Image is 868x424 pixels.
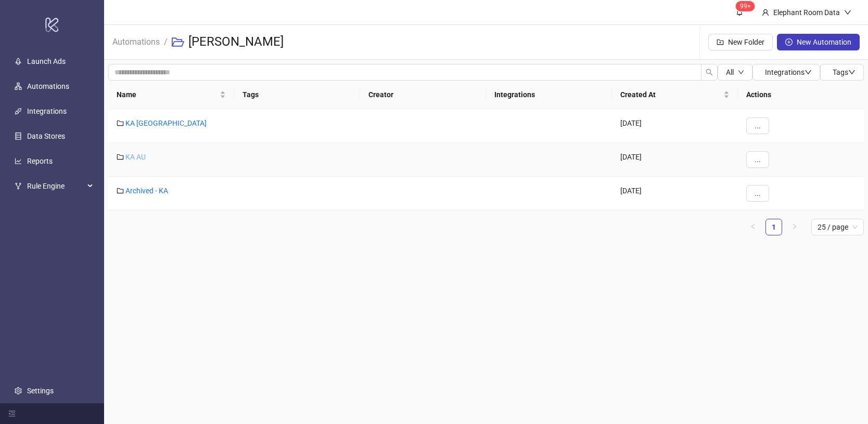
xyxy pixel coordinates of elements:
th: Creator [360,81,486,109]
span: folder [117,120,124,127]
span: fork [15,182,22,190]
span: New Folder [728,38,764,46]
span: down [844,9,851,16]
div: [DATE] [612,143,738,177]
span: 25 / page [818,219,858,235]
span: ... [755,122,761,130]
a: KA AU [125,153,146,161]
a: Automations [27,82,69,90]
span: folder-add [717,38,724,46]
span: down [805,69,812,76]
a: Data Stores [27,132,65,140]
button: Alldown [718,64,752,81]
th: Actions [738,81,864,109]
button: Integrationsdown [752,64,820,81]
span: Created At [620,89,721,100]
a: Reports [27,157,53,165]
li: 1 [765,219,782,235]
span: left [750,223,756,230]
div: [DATE] [612,109,738,143]
button: left [745,219,761,235]
span: Rule Engine [27,176,84,196]
th: Created At [612,81,738,109]
div: [DATE] [612,177,738,210]
span: bell [736,8,743,16]
span: ... [755,155,761,164]
h3: [PERSON_NAME] [188,34,284,50]
button: ... [746,185,769,202]
li: / [164,25,168,59]
a: Settings [27,387,54,395]
button: New Automation [777,34,860,50]
span: folder-open [172,36,184,48]
span: down [738,69,744,75]
div: Elephant Room Data [769,7,844,18]
span: New Automation [797,38,851,46]
span: down [848,69,856,76]
button: ... [746,151,769,168]
sup: 1609 [736,1,755,11]
span: plus-circle [785,38,793,46]
span: Integrations [765,68,812,76]
span: folder [117,187,124,194]
a: Automations [110,35,162,47]
th: Name [108,81,234,109]
span: search [706,69,713,76]
a: Launch Ads [27,57,66,65]
a: Archived - KA [125,187,168,195]
span: Name [117,89,218,100]
span: Tags [833,68,856,76]
th: Integrations [486,81,612,109]
button: right [786,219,803,235]
a: KA [GEOGRAPHIC_DATA] [125,119,207,127]
span: All [726,68,734,76]
div: Page Size [811,219,864,235]
th: Tags [234,81,360,109]
span: ... [755,189,761,197]
a: 1 [766,219,782,235]
li: Next Page [786,219,803,235]
li: Previous Page [745,219,761,235]
button: New Folder [708,34,773,50]
span: user [762,9,769,16]
button: Tagsdown [820,64,864,81]
span: folder [117,153,124,161]
button: ... [746,117,769,134]
span: menu-fold [8,410,16,417]
a: Integrations [27,107,67,115]
span: right [792,223,798,230]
